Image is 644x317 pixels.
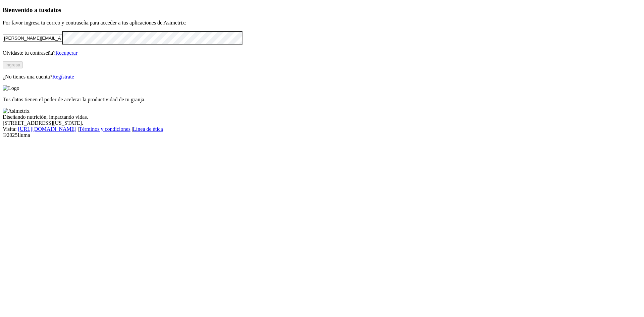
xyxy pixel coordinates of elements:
[3,6,641,14] h3: Bienvenido a tus
[3,108,30,114] img: Asimetrix
[3,126,641,132] div: Visita : | |
[133,126,163,132] a: Línea de ética
[3,50,641,56] p: Olvidaste tu contraseña?
[3,35,62,42] input: Tu correo
[18,126,76,132] a: [URL][DOMAIN_NAME]
[3,114,641,120] div: Diseñando nutrición, impactando vidas.
[3,20,641,26] p: Por favor ingresa tu correo y contraseña para acceder a tus aplicaciones de Asimetrix:
[3,97,641,103] p: Tus datos tienen el poder de acelerar la productividad de tu granja.
[3,85,19,91] img: Logo
[79,126,130,132] a: Términos y condiciones
[3,61,23,68] button: Ingresa
[47,6,61,13] span: datos
[3,120,641,126] div: [STREET_ADDRESS][US_STATE].
[52,74,74,80] a: Regístrate
[3,132,641,138] div: © 2025 Iluma
[55,50,77,56] a: Recuperar
[3,74,641,80] p: ¿No tienes una cuenta?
